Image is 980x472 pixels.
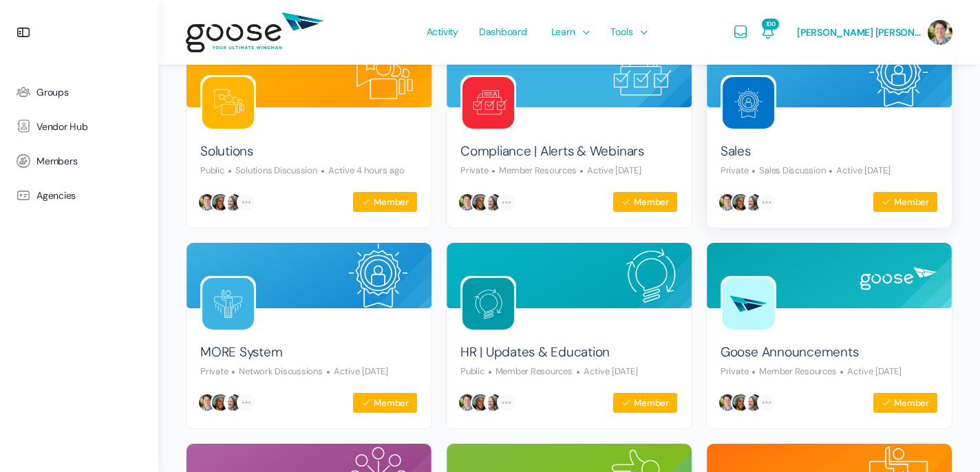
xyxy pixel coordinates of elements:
a: Members [7,144,151,178]
a: Groups [7,75,151,109]
button: Member [873,191,938,213]
span: Vendor Hub [36,121,88,133]
span: Private [460,164,488,176]
span: 100 [762,19,779,30]
img: Lesley Brown Albright [718,393,737,412]
iframe: Chat Widget [911,406,980,472]
img: Group logo of MORE System [202,278,254,330]
a: Solutions [200,142,253,161]
img: Joel Daniels [211,193,230,212]
span: Solutions Discussion [224,164,317,176]
button: Member [873,392,938,414]
a: MORE System [200,343,282,362]
p: Active [DATE] [573,365,638,377]
img: Lesley Brown Albright [198,393,217,412]
img: Group cover image [187,243,432,308]
img: Group logo of Goose Announcements [723,278,774,330]
img: Wendy Keneipp [744,393,763,412]
img: Lesley Brown Albright [458,193,477,212]
span: [PERSON_NAME] [PERSON_NAME] [797,26,921,39]
img: Joel Daniels [731,393,750,412]
img: Wendy Keneipp [224,393,243,412]
a: HR | Updates & Education [460,343,610,362]
p: Active [DATE] [825,164,891,176]
p: Active [DATE] [836,365,902,377]
p: Active [DATE] [576,164,641,176]
span: Public [200,164,224,176]
p: Active [DATE] [323,365,388,377]
span: Public [460,365,484,377]
span: Private [721,365,748,377]
img: Group cover image [187,42,432,107]
img: Wendy Keneipp [744,193,763,212]
span: Member Resources [488,164,576,176]
img: Joel Daniels [731,193,750,212]
img: Lesley Brown Albright [458,393,477,412]
a: Sales [721,142,751,161]
span: Sales Discussion [748,164,825,176]
img: Group cover image [707,42,952,107]
img: Group logo of Sales [723,77,774,129]
button: Member [612,392,678,414]
img: Wendy Keneipp [224,193,243,212]
span: Network Discussions [228,365,322,377]
span: Private [200,365,228,377]
span: Private [721,164,748,176]
p: Active 4 hours ago [317,164,405,176]
a: Agencies [7,178,151,213]
img: Group logo of HR | Updates & Education [462,278,514,330]
span: Member Resources [748,365,836,377]
img: Joel Daniels [471,393,490,412]
img: Wendy Keneipp [484,393,503,412]
a: Goose Announcements [721,343,858,362]
span: Member Resources [484,365,573,377]
button: Member [352,191,418,213]
a: Vendor Hub [7,109,151,144]
img: Group cover image [447,243,692,308]
img: Group logo of Compliance | Alerts & Webinars [462,77,514,129]
a: Compliance | Alerts & Webinars [460,142,644,161]
img: Lesley Brown Albright [718,193,737,212]
span: Agencies [36,190,76,202]
button: Member [352,392,418,414]
img: Group cover image [707,243,952,308]
img: Group cover image [447,42,692,107]
button: Member [612,191,678,213]
img: Joel Daniels [211,393,230,412]
img: Lesley Brown Albright [198,193,217,212]
span: Groups [36,87,69,98]
span: Members [36,155,77,167]
img: Joel Daniels [471,193,490,212]
img: Wendy Keneipp [484,193,503,212]
img: Group logo of Solutions [202,77,254,129]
